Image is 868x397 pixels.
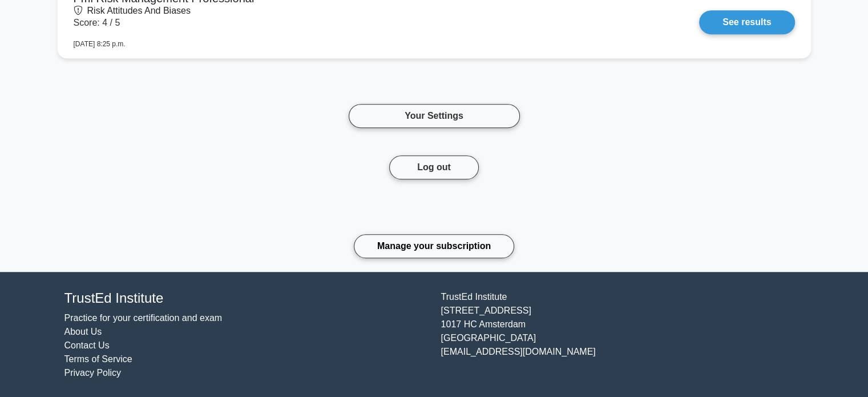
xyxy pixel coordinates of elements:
a: Your Settings [349,104,520,128]
button: Log out [389,155,479,179]
a: See results [699,10,794,34]
h4: TrustEd Institute [64,290,427,307]
a: Manage your subscription [354,234,514,258]
a: About Us [64,327,102,336]
div: TrustEd Institute [STREET_ADDRESS] 1017 HC Amsterdam [GEOGRAPHIC_DATA] [EMAIL_ADDRESS][DOMAIN_NAME] [434,290,811,380]
a: Privacy Policy [64,368,122,378]
a: Terms of Service [64,354,132,364]
a: Practice for your certification and exam [64,313,223,323]
a: Contact Us [64,340,110,350]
